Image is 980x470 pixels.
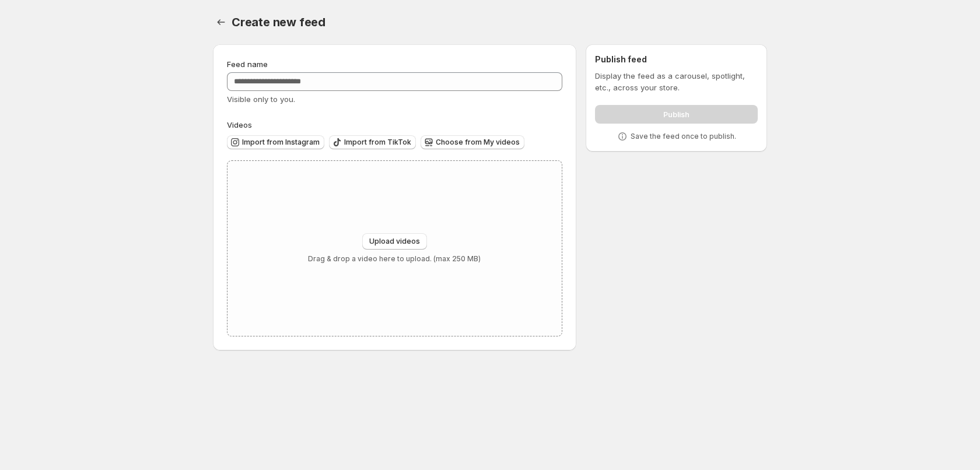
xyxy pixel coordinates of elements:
[344,138,411,147] span: Import from TikTok
[227,135,324,149] button: Import from Instagram
[329,135,416,149] button: Import from TikTok
[369,237,420,246] span: Upload videos
[362,233,427,250] button: Upload videos
[242,138,320,147] span: Import from Instagram
[421,135,524,149] button: Choose from My videos
[595,54,758,65] h2: Publish feed
[213,14,229,30] button: Settings
[595,70,758,93] p: Display the feed as a carousel, spotlight, etc., across your store.
[232,15,325,29] span: Create new feed
[436,138,520,147] span: Choose from My videos
[308,254,481,264] p: Drag & drop a video here to upload. (max 250 MB)
[631,132,736,141] p: Save the feed once to publish.
[227,94,295,104] span: Visible only to you.
[227,59,268,69] span: Feed name
[227,120,252,129] span: Videos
